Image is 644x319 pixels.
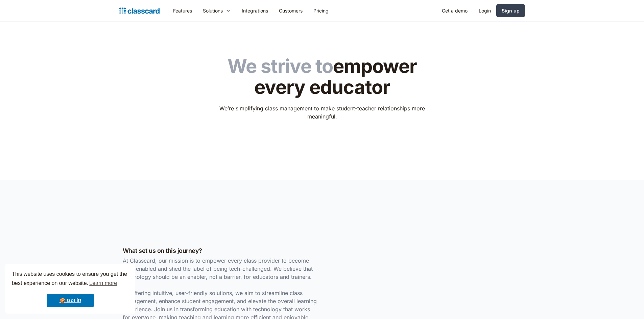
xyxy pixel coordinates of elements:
[496,4,525,17] a: Sign up
[47,294,94,307] a: dismiss cookie message
[12,270,129,288] span: This website uses cookies to ensure you get the best experience on our website.
[215,56,429,98] h1: empower every educator
[273,3,308,18] a: Customers
[436,3,473,18] a: Get a demo
[123,246,319,255] h3: What set us on this journey?
[119,6,160,16] a: home
[215,104,429,121] p: We’re simplifying class management to make student-teacher relationships more meaningful.
[308,3,334,18] a: Pricing
[236,3,273,18] a: Integrations
[5,264,135,314] div: cookieconsent
[203,7,223,14] div: Solutions
[197,3,236,18] div: Solutions
[228,55,333,78] span: We strive to
[88,278,118,288] a: learn more about cookies
[473,3,496,18] a: Login
[168,3,197,18] a: Features
[502,7,520,14] div: Sign up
